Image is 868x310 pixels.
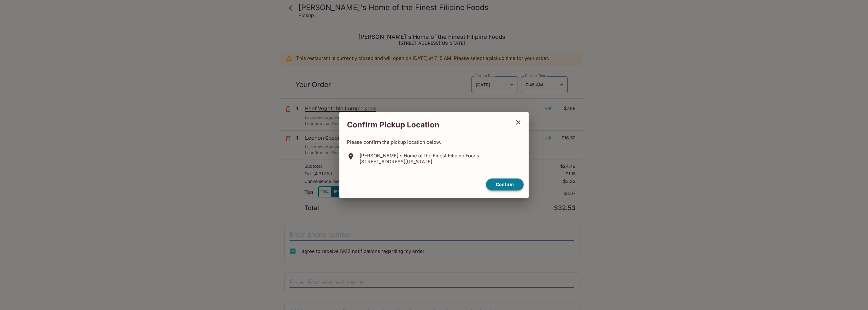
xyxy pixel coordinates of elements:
button: close [510,114,526,130]
p: [PERSON_NAME]'s Home of the Finest Filipino Foods [360,153,479,159]
button: confirm [486,178,524,191]
p: [STREET_ADDRESS][US_STATE] [360,159,479,165]
p: Please confirm the pickup location below. [347,139,521,145]
h2: Confirm Pickup Location [339,117,510,133]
